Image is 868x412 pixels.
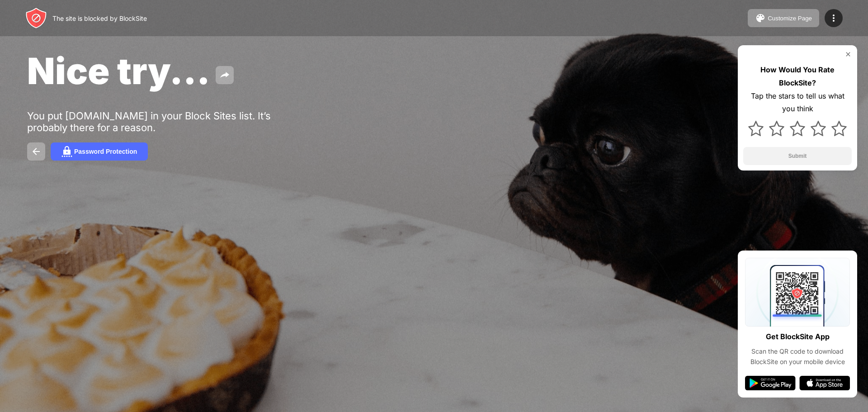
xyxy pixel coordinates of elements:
div: The site is blocked by BlockSite [52,14,147,22]
button: Password Protection [51,142,148,161]
img: rate-us-close.svg [844,51,852,58]
div: Scan the QR code to download BlockSite on your mobile device [745,346,850,367]
img: password.svg [61,146,72,157]
iframe: Banner [27,298,241,402]
div: Password Protection [74,148,137,155]
button: Submit [743,147,852,165]
img: pallet.svg [755,13,766,24]
img: header-logo.svg [25,7,47,29]
img: app-store.svg [799,376,850,390]
img: star.svg [748,121,764,136]
div: Get BlockSite App [766,330,830,343]
div: How Would You Rate BlockSite? [743,63,852,90]
img: qrcode.svg [745,258,850,327]
img: share.svg [219,70,230,81]
img: star.svg [790,121,805,136]
img: star.svg [811,121,826,136]
div: Tap the stars to tell us what you think [743,90,852,116]
div: You put [DOMAIN_NAME] in your Block Sites list. It’s probably there for a reason. [27,110,307,133]
button: Customize Page [748,9,819,27]
img: star.svg [831,121,847,136]
div: Customize Page [768,15,812,22]
img: google-play.svg [745,376,796,390]
img: back.svg [31,146,42,157]
img: menu-icon.svg [828,13,839,24]
span: Nice try... [27,49,210,93]
img: star.svg [769,121,784,136]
